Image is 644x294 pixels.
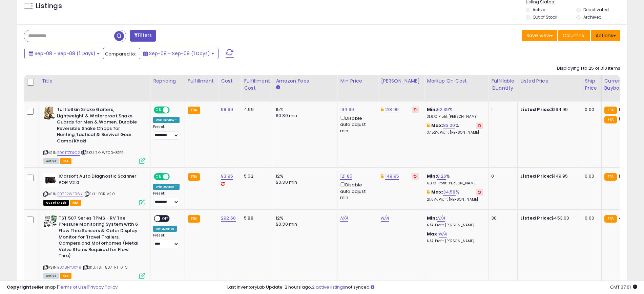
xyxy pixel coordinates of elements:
button: Save View [522,30,557,41]
h5: Listings [36,1,62,11]
a: 98.99 [221,106,233,113]
a: Terms of Use [58,284,87,290]
span: Compared to: [105,51,136,57]
label: Out of Stock [533,14,557,20]
div: Min Price [340,77,375,85]
label: Deactivated [583,7,609,13]
div: Disable auto adjust min [340,114,373,134]
div: $0.30 min [276,221,332,227]
a: 8.26 [437,173,446,180]
div: Ship Price [585,77,598,92]
div: Preset: [153,125,180,140]
p: N/A Profit [PERSON_NAME] [427,223,483,228]
div: $149.95 [520,173,577,179]
a: 62.39 [437,106,449,113]
span: All listings that are currently out of stock and unavailable for purchase on Amazon [43,200,69,206]
div: Cost [221,77,238,85]
button: Sep-08 - Sep-08 (1 Days) [139,48,219,59]
div: % [427,173,483,186]
img: 51vsaiKtNUL._SL40_.jpg [43,215,57,229]
div: ASIN: [43,173,145,205]
span: OFF [160,216,171,222]
b: iCarsoft Auto Diagnostic Scanner POR V2.0 [59,173,141,187]
div: Amazon AI [153,226,177,232]
a: 83.00 [443,122,455,129]
div: Fulfillment Cost [244,77,270,92]
b: Min: [427,215,437,221]
span: 121.85 [619,173,631,179]
a: 194.99 [340,106,354,113]
a: N/A [439,231,447,238]
span: FBA [60,158,71,164]
a: N/A [340,215,348,222]
div: 30 [491,215,512,221]
div: 0.00 [585,173,596,179]
span: Sep-08 - Sep-08 (1 Days) [35,50,96,57]
div: $0.30 min [276,179,332,185]
a: 292.60 [221,215,236,222]
p: 37.52% Profit [PERSON_NAME] [427,130,483,135]
p: N/A Profit [PERSON_NAME] [427,239,483,244]
span: ON [154,174,163,180]
b: TST 507 Series TPMS - RV Tire Pressure Monitoring System with 6 Flow Thru Sensors & Color Display... [59,215,141,261]
a: 93.95 [221,173,233,180]
span: OFF [169,107,180,113]
span: | SKU: 7K-WFC0-81PE [81,150,123,155]
div: 12% [276,215,332,221]
b: Max: [431,189,443,195]
span: 2025-09-8 07:01 GMT [610,284,637,290]
b: Listed Price: [520,215,551,221]
div: % [427,107,483,119]
div: Title [42,77,147,85]
b: Min: [427,106,437,113]
img: 41ZFYD4DBDL._SL40_.jpg [43,173,57,187]
div: 15% [276,107,332,113]
b: TurtleSkin Snake Gaiters, Lightweight & Waterproof Snake Guards for Men & Women, Durable Reversib... [57,107,139,146]
div: seller snap | | [7,284,118,291]
span: FBA [60,273,71,279]
div: 0.00 [585,107,596,113]
a: 2 active listings [312,284,345,290]
strong: Copyright [7,284,32,290]
div: Last InventoryLab Update: 2 hours ago, not synced. [227,284,637,291]
div: 5.52 [244,173,268,179]
small: FBA [604,215,617,223]
div: $194.99 [520,107,577,113]
img: 51Ly3DHYYQL._SL40_.jpg [43,107,55,120]
p: 31.67% Profit [PERSON_NAME] [427,114,483,119]
div: Win BuyBox * [153,184,180,190]
div: ASIN: [43,107,145,163]
span: OFF [169,174,180,180]
span: 194.99 [619,116,632,122]
div: Fulfillment [188,77,215,85]
b: Listed Price: [520,106,551,113]
a: B078HYJXY9 [57,265,81,270]
small: FBA [188,173,200,181]
small: FBA [604,173,617,181]
a: 218.99 [385,106,399,113]
div: % [427,189,483,202]
div: Amazon Fees [276,77,334,85]
button: Sep-08 - Sep-08 (1 Days) [24,48,104,59]
div: $453.00 [520,215,577,221]
div: Repricing [153,77,182,85]
span: | SKU: POR V2.0 [84,191,115,197]
button: Columns [558,30,590,41]
div: 0 [491,173,512,179]
a: B00ITZDLC2 [57,150,80,156]
div: Displaying 1 to 25 of 310 items [557,65,620,72]
div: Preset: [153,191,180,206]
div: 12% [276,173,332,179]
div: Fulfillable Quantity [491,77,515,92]
span: Sep-08 - Sep-08 (1 Days) [149,50,210,57]
b: Max: [431,122,443,129]
div: 5.88 [244,215,268,221]
b: Listed Price: [520,173,551,179]
small: FBA [188,215,200,223]
small: FBA [188,107,200,114]
div: Disable auto adjust min [340,181,373,201]
button: Filters [130,30,156,42]
b: Max: [427,231,439,237]
span: 453 [619,215,627,221]
label: Active [533,7,545,13]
